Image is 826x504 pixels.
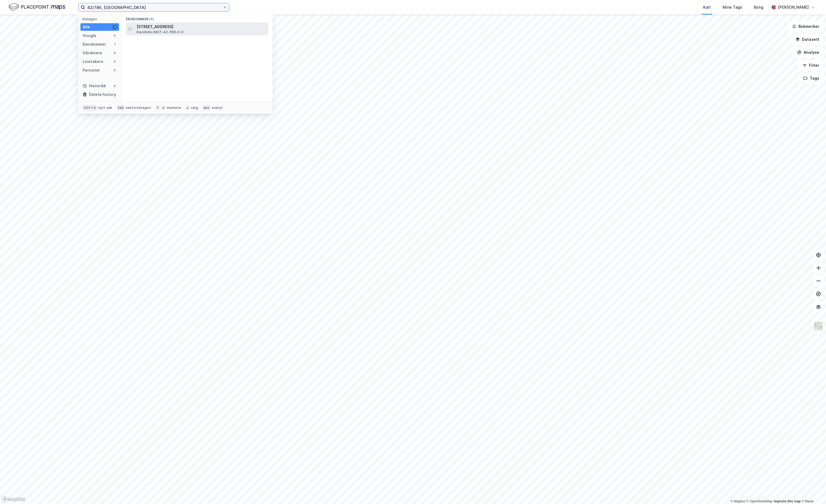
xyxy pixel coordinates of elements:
div: Kart [703,4,711,11]
div: Kontrollprogram for chat [799,478,826,504]
div: Personer [83,67,100,73]
div: Gårdeiere [83,50,102,56]
a: OpenStreetMap [746,499,773,503]
div: 0 [113,33,117,38]
div: Google [83,32,96,39]
div: 1 [113,42,117,46]
div: avbryt [212,106,223,110]
button: Filter [798,60,824,71]
div: velg [191,106,198,110]
div: Ctrl + k [83,105,97,110]
div: 1 [113,25,117,29]
img: Z [813,321,824,331]
input: Søk på adresse, matrikkel, gårdeiere, leietakere eller personer [85,3,223,11]
button: Tags [799,73,824,84]
span: [STREET_ADDRESS] [137,23,266,30]
div: Historikk [83,83,106,89]
div: 0 [113,59,117,64]
div: Delete history [89,91,116,98]
div: nytt søk [98,106,113,110]
div: Leietakere [83,58,103,65]
div: Bolig [754,4,763,11]
div: Alle [83,24,90,30]
button: Datasett [791,34,824,45]
div: 0 [113,84,117,88]
div: markere [167,106,181,110]
div: Kategori [83,17,119,21]
a: Improve this map [774,499,801,503]
button: Bokmerker [787,21,824,32]
div: Eiendommer [83,41,106,48]
div: Mine Tags [723,4,742,11]
div: neste kategori [126,106,151,110]
div: Eiendommer (1) [121,13,273,22]
iframe: Chat Widget [799,478,826,504]
button: Analyse [793,47,824,58]
div: 0 [113,51,117,55]
div: 0 [113,68,117,72]
div: esc [202,105,211,110]
a: Mapbox homepage [2,496,25,502]
a: Mapbox [730,499,745,503]
div: tab [117,105,125,110]
span: Eiendom • 3907-42-786-0-0 [137,30,184,34]
div: [PERSON_NAME] [778,4,809,11]
img: logo.f888ab2527a4732fd821a326f86c7f29.svg [9,2,65,12]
